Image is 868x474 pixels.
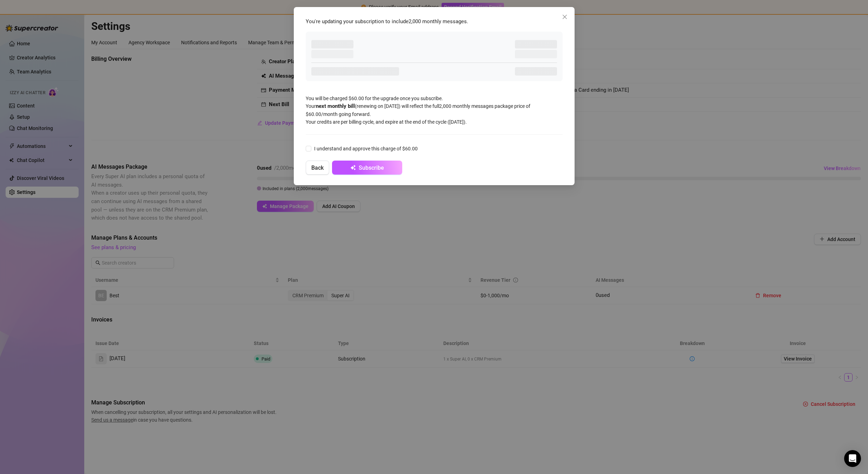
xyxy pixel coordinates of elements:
button: Back [306,161,329,175]
button: Close [559,11,570,22]
span: I understand and approve this charge of $60.00 [311,145,420,152]
div: Open Intercom Messenger [844,450,861,467]
span: Back [311,164,324,171]
div: You will be charged $60.00 for the upgrade once you subscribe. Your (renewing on [DATE] ) will re... [302,14,566,178]
span: close [562,14,568,20]
span: You're updating your subscription to include 2,000 monthly messages . [306,18,468,25]
span: Subscribe [359,164,384,171]
strong: next monthly bill [316,103,355,109]
span: Close [559,14,570,20]
button: Subscribe [332,161,402,175]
